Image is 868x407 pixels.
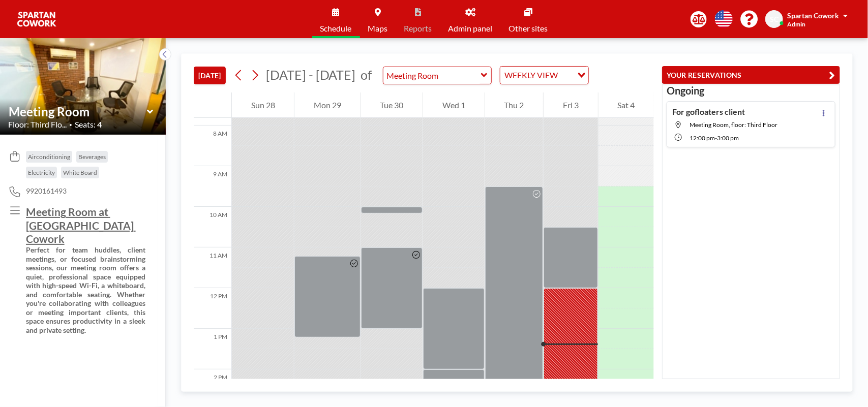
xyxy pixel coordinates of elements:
span: Admin panel [448,24,493,33]
div: Sat 4 [598,92,654,118]
span: Reports [404,24,432,33]
span: Floor: Third Flo... [8,119,67,130]
div: Fri 3 [544,92,597,118]
input: Meeting Room [383,67,481,84]
span: Other sites [509,24,548,33]
span: Meeting Room, floor: Third Floor [690,121,777,129]
span: 9920161493 [26,186,67,196]
strong: Perfect for team huddles, client meetings, or focused brainstorming sessions, our meeting room of... [26,245,147,334]
div: Search for option [500,67,588,84]
span: 3:00 PM [717,134,739,142]
button: YOUR RESERVATIONS [662,66,840,84]
div: 12 PM [194,288,231,329]
h3: Ongoing [667,84,835,97]
span: Maps [368,24,388,33]
u: Meeting Room at [GEOGRAPHIC_DATA] Cowork [26,205,136,245]
span: Beverages [78,153,106,161]
span: WEEKLY VIEW [502,69,560,82]
span: [DATE] - [DATE] [266,67,356,82]
div: 10 AM [194,207,231,247]
span: Schedule [320,24,352,33]
span: - [715,134,717,142]
button: [DATE] [194,67,226,84]
div: Thu 2 [485,92,543,118]
div: Mon 29 [294,92,360,118]
div: Tue 30 [361,92,423,118]
div: 9 AM [194,166,231,207]
span: Seats: 4 [75,119,102,130]
span: Admin [787,20,805,28]
input: Meeting Room [9,104,147,119]
span: Electricity [28,169,55,176]
div: Wed 1 [423,92,484,118]
span: White Board [63,169,97,176]
span: 12:00 PM [690,134,715,142]
span: • [69,121,72,128]
span: SC [770,15,779,24]
h4: For gofloaters client [672,107,745,117]
div: Sun 28 [232,92,294,118]
div: 8 AM [194,126,231,166]
input: Search for option [561,69,572,82]
div: 11 AM [194,247,231,288]
span: Airconditioning [28,153,70,161]
span: of [361,67,372,83]
img: organization-logo [16,9,57,29]
div: 1 PM [194,329,231,369]
span: Spartan Cowork [787,11,839,20]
